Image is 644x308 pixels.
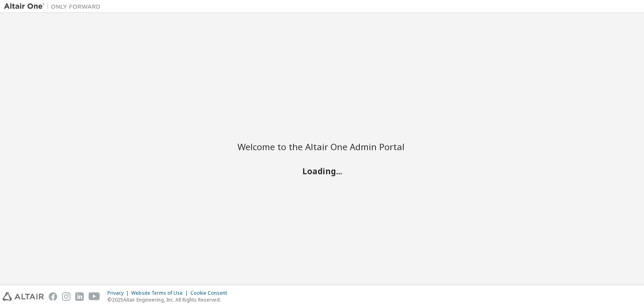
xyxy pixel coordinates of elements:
[131,290,190,296] div: Website Terms of Use
[237,141,407,152] h2: Welcome to the Altair One Admin Portal
[4,2,105,10] img: Altair One
[2,292,44,301] img: altair_logo.svg
[107,296,232,303] p: © 2025 Altair Engineering, Inc. All Rights Reserved.
[89,292,100,301] img: youtube.svg
[190,290,232,296] div: Cookie Consent
[75,292,84,301] img: linkedin.svg
[49,292,57,301] img: facebook.svg
[107,290,131,296] div: Privacy
[62,292,70,301] img: instagram.svg
[237,165,407,176] h2: Loading...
